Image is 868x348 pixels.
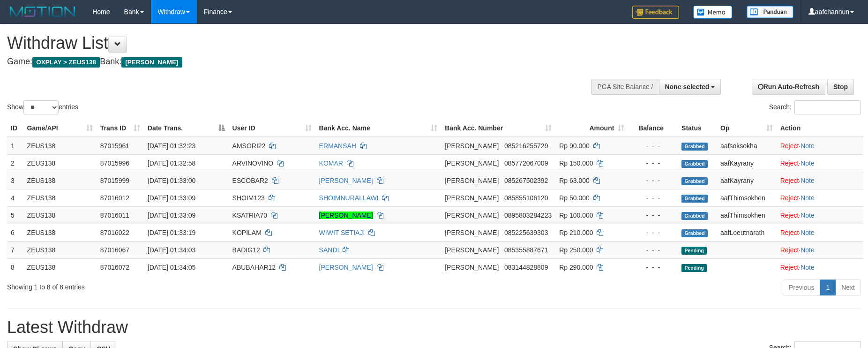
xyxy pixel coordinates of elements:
[794,100,861,114] input: Search:
[100,229,129,236] span: 87016022
[445,212,499,219] span: [PERSON_NAME]
[23,189,97,206] td: ZEUS138
[801,194,815,202] a: Note
[504,246,548,254] span: Copy 085355887671 to clipboard
[100,246,129,254] span: 87016067
[23,241,97,258] td: ZEUS138
[7,34,569,53] h1: Withdraw List
[777,154,863,172] td: ·
[441,120,555,137] th: Bank Acc. Number: activate to sort column ascending
[717,224,777,241] td: aafLoeutnarath
[780,264,799,271] a: Reject
[780,142,799,150] a: Reject
[777,172,863,189] td: ·
[7,241,23,258] td: 7
[100,264,129,271] span: 87016072
[777,224,863,241] td: ·
[504,142,548,150] span: Copy 085216255729 to clipboard
[678,120,717,137] th: Status
[827,79,854,95] a: Stop
[232,177,268,184] span: ESCOBAR2
[23,154,97,172] td: ZEUS138
[559,246,593,254] span: Rp 250.000
[559,264,593,271] span: Rp 290.000
[100,194,129,202] span: 87016012
[7,318,861,337] h1: Latest Withdraw
[319,142,356,150] a: ERMANSAH
[445,142,499,150] span: [PERSON_NAME]
[445,177,499,184] span: [PERSON_NAME]
[632,193,674,203] div: - - -
[780,212,799,219] a: Reject
[7,258,23,276] td: 8
[23,172,97,189] td: ZEUS138
[445,246,499,254] span: [PERSON_NAME]
[801,177,815,184] a: Note
[148,142,195,150] span: [DATE] 01:32:23
[7,57,569,67] h4: Game: Bank:
[820,280,836,295] a: 1
[504,229,548,236] span: Copy 085225639303 to clipboard
[780,229,799,236] a: Reject
[445,229,499,236] span: [PERSON_NAME]
[801,229,815,236] a: Note
[232,246,260,254] span: BADIG12
[148,229,195,236] span: [DATE] 01:33:19
[100,177,129,184] span: 87015999
[232,212,267,219] span: KSATRIA70
[144,120,229,137] th: Date Trans.: activate to sort column descending
[777,241,863,258] td: ·
[445,159,499,167] span: [PERSON_NAME]
[591,79,658,95] div: PGA Site Balance /
[632,141,674,151] div: - - -
[559,194,590,202] span: Rp 50.000
[504,159,548,167] span: Copy 085772067009 to clipboard
[801,246,815,254] a: Note
[559,229,593,236] span: Rp 210.000
[681,143,708,151] span: Grabbed
[555,120,628,137] th: Amount: activate to sort column ascending
[232,264,276,271] span: ABUBAHAR12
[769,100,861,114] label: Search:
[665,83,710,91] span: None selected
[780,194,799,202] a: Reject
[148,177,195,184] span: [DATE] 01:33:00
[148,159,195,167] span: [DATE] 01:32:58
[780,246,799,254] a: Reject
[100,142,129,150] span: 87015961
[747,6,793,18] img: panduan.png
[7,224,23,241] td: 6
[445,264,499,271] span: [PERSON_NAME]
[7,5,78,19] img: MOTION_logo.png
[717,189,777,206] td: aafThimsokhen
[559,159,593,167] span: Rp 150.000
[717,120,777,137] th: Op: activate to sort column ascending
[504,194,548,202] span: Copy 085855106120 to clipboard
[801,212,815,219] a: Note
[632,176,674,185] div: - - -
[628,120,678,137] th: Balance
[504,264,548,271] span: Copy 083144828809 to clipboard
[7,189,23,206] td: 4
[717,154,777,172] td: aafKayrany
[777,120,863,137] th: Action
[783,280,820,295] a: Previous
[7,172,23,189] td: 3
[681,247,707,255] span: Pending
[7,154,23,172] td: 2
[319,212,373,219] a: [PERSON_NAME]
[229,120,315,137] th: User ID: activate to sort column ascending
[681,264,707,272] span: Pending
[148,246,195,254] span: [DATE] 01:34:03
[148,264,195,271] span: [DATE] 01:34:05
[121,57,182,68] span: [PERSON_NAME]
[23,137,97,155] td: ZEUS138
[681,160,708,168] span: Grabbed
[23,224,97,241] td: ZEUS138
[232,194,265,202] span: SHOIM123
[801,159,815,167] a: Note
[232,229,262,236] span: KOPILAM
[801,142,815,150] a: Note
[717,206,777,224] td: aafThimsokhen
[717,137,777,155] td: aafsoksokha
